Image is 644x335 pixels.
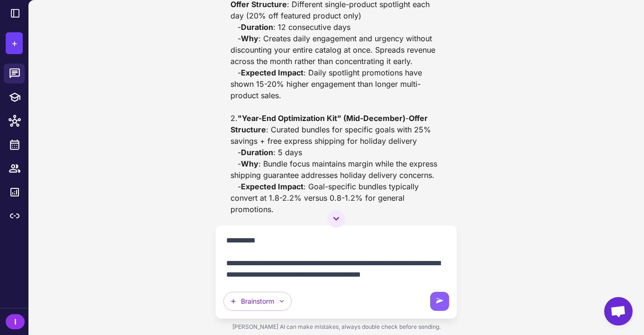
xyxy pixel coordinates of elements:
[11,36,18,50] span: +
[604,297,633,326] a: Aprire la chat
[223,292,292,311] button: Brainstorm
[241,182,304,191] strong: Expected Impact
[241,159,258,168] strong: Why
[241,34,258,43] strong: Why
[6,314,25,329] div: I
[238,113,405,123] strong: "Year-End Optimization Kit" (Mid-December)
[241,148,273,157] strong: Duration
[6,32,23,54] button: +
[241,22,273,32] strong: Duration
[241,68,304,77] strong: Expected Impact
[215,319,457,335] div: [PERSON_NAME] AI can make mistakes, always double check before sending.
